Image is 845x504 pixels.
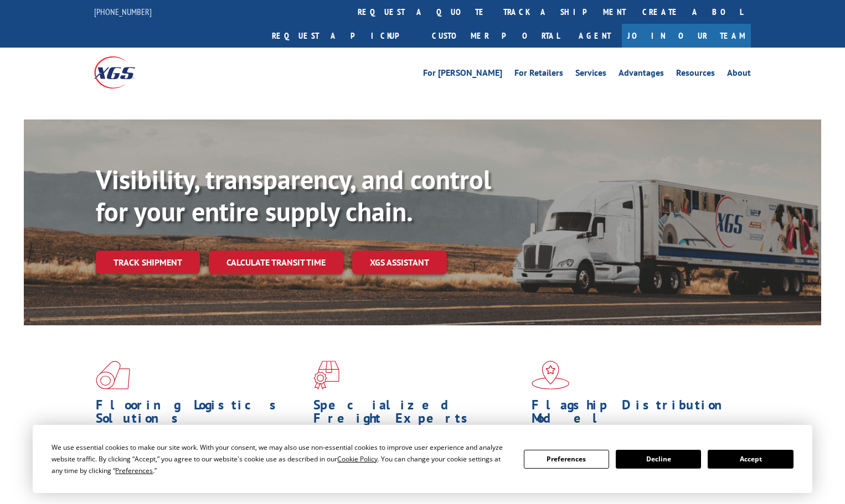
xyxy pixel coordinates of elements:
a: XGS ASSISTANT [352,251,447,274]
a: Track shipment [96,251,200,274]
span: Preferences [115,466,153,475]
a: Customer Portal [424,24,568,48]
div: We use essential cookies to make our site work. With your consent, we may also use non-essential ... [51,441,510,476]
button: Decline [616,450,701,469]
a: [PHONE_NUMBER] [94,6,152,17]
a: For [PERSON_NAME] [423,69,502,81]
a: Resources [676,69,715,81]
button: Accept [708,450,793,469]
a: Advantages [619,69,664,81]
h1: Flagship Distribution Model [532,398,741,430]
b: Visibility, transparency, and control for your entire supply chain. [96,162,491,228]
img: xgs-icon-flagship-distribution-model-red [532,361,570,389]
a: Join Our Team [622,24,751,48]
a: Agent [568,24,622,48]
h1: Specialized Freight Experts [313,398,523,430]
img: xgs-icon-focused-on-flooring-red [313,361,339,389]
a: Services [575,69,606,81]
h1: Flooring Logistics Solutions [96,398,305,430]
a: About [727,69,751,81]
span: Cookie Policy [337,454,378,464]
a: Calculate transit time [209,251,343,274]
div: Cookie Consent Prompt [33,425,812,493]
a: Request a pickup [264,24,424,48]
img: xgs-icon-total-supply-chain-intelligence-red [96,361,130,389]
button: Preferences [524,450,609,469]
a: For Retailers [514,69,563,81]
